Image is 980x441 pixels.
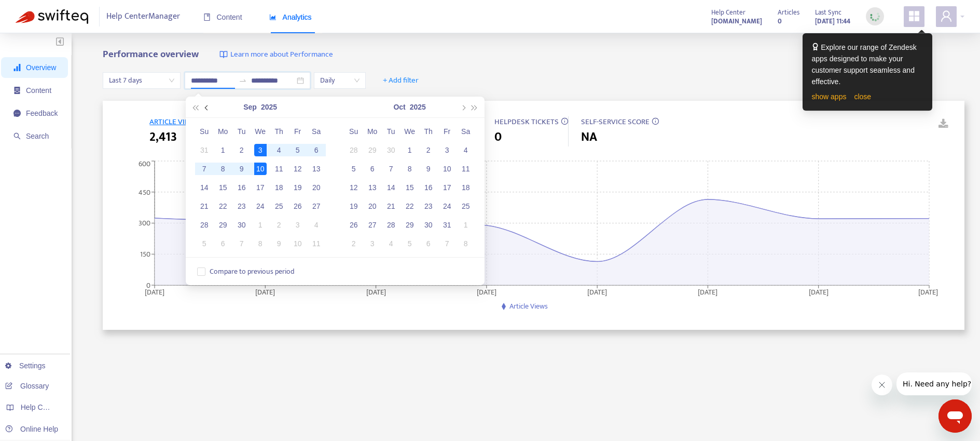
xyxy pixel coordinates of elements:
div: 16 [422,181,435,194]
span: Help Center Manager [106,7,180,26]
tspan: [DATE] [918,286,938,298]
div: 14 [385,181,397,194]
div: Explore our range of Zendesk apps designed to make your customer support seamless and effective. [812,42,923,87]
div: 5 [348,163,360,175]
div: 11 [273,163,285,175]
span: Help Centers [21,403,63,411]
div: 5 [404,237,416,250]
th: Th [419,122,438,141]
td: 2025-10-04 [457,141,475,159]
span: Content [203,13,242,21]
tspan: 300 [139,217,150,229]
span: Compare to previous period [205,266,299,277]
td: 2025-10-11 [307,234,326,253]
div: 27 [310,200,323,212]
td: 2025-10-17 [438,178,457,197]
td: 2025-09-23 [232,197,251,216]
div: 17 [441,181,453,194]
div: 7 [441,237,453,250]
div: 2 [422,144,435,156]
td: 2025-11-03 [363,234,382,253]
div: 29 [404,219,416,231]
td: 2025-10-05 [344,159,363,178]
td: 2025-10-06 [214,234,232,253]
span: signal [13,64,21,71]
td: 2025-10-16 [419,178,438,197]
span: Last 7 days [109,73,174,88]
div: 7 [198,163,211,175]
td: 2025-09-29 [214,216,232,234]
img: sync_loading.0b5143dde30e3a21642e.gif [868,10,881,23]
span: HELPDESK TICKETS [494,115,559,128]
td: 2025-09-01 [214,141,232,159]
td: 2025-10-31 [438,216,457,234]
td: 2025-10-18 [457,178,475,197]
iframe: Message from company [896,372,972,395]
div: 23 [236,200,248,212]
img: Swifteq [16,9,88,24]
tspan: 600 [139,158,150,170]
span: NA [581,128,597,146]
td: 2025-09-10 [251,159,270,178]
div: 6 [310,144,323,156]
th: Su [195,122,214,141]
div: 28 [348,144,360,156]
span: swap-right [239,76,247,85]
td: 2025-09-04 [270,141,288,159]
td: 2025-10-19 [344,197,363,216]
td: 2025-10-12 [344,178,363,197]
div: 20 [366,200,379,212]
a: show apps [812,92,847,101]
div: 28 [198,219,211,231]
button: Oct [393,97,405,117]
td: 2025-10-05 [195,234,214,253]
div: 31 [441,219,453,231]
td: 2025-10-09 [419,159,438,178]
div: 24 [254,200,267,212]
span: Feedback [26,109,58,117]
td: 2025-10-06 [363,159,382,178]
div: 10 [441,163,453,175]
td: 2025-11-01 [457,216,475,234]
span: search [13,132,21,140]
span: + Add filter [383,74,419,87]
td: 2025-10-02 [270,216,288,234]
div: 4 [310,219,323,231]
td: 2025-09-03 [251,141,270,159]
div: 22 [404,200,416,212]
a: [DOMAIN_NAME] [711,15,762,27]
th: Tu [382,122,401,141]
div: 3 [366,237,379,250]
span: book [203,14,211,21]
td: 2025-10-09 [270,234,288,253]
td: 2025-09-28 [344,141,363,159]
td: 2025-11-05 [401,234,419,253]
div: 18 [273,181,285,194]
button: + Add filter [375,72,426,89]
div: 2 [236,144,248,156]
div: 15 [217,181,229,194]
th: Fr [288,122,307,141]
a: Learn more about Performance [219,49,333,61]
div: 8 [217,163,229,175]
div: 16 [236,181,248,194]
div: 14 [198,181,211,194]
div: 21 [198,200,211,212]
td: 2025-10-15 [401,178,419,197]
div: 5 [292,144,304,156]
span: Content [26,86,51,95]
td: 2025-11-04 [382,234,401,253]
button: 2025 [410,97,426,117]
span: appstore [908,10,920,22]
td: 2025-09-09 [232,159,251,178]
td: 2025-10-13 [363,178,382,197]
span: Help Center [711,7,746,18]
div: 12 [292,163,304,175]
td: 2025-09-24 [251,197,270,216]
td: 2025-10-29 [401,216,419,234]
div: 3 [441,144,453,156]
div: 9 [422,163,435,175]
tspan: [DATE] [256,286,275,298]
div: 17 [254,181,267,194]
td: 2025-11-02 [344,234,363,253]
